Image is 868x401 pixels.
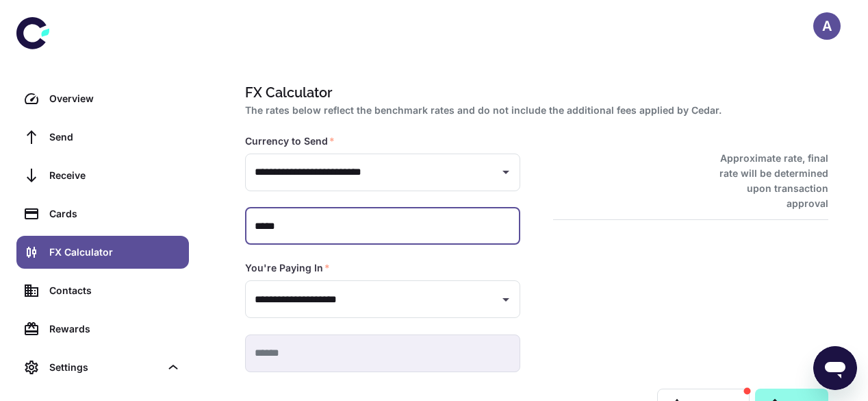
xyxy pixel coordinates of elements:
a: Contacts [16,274,189,307]
h6: Approximate rate, final rate will be determined upon transaction approval [704,151,828,211]
a: FX Calculator [16,236,189,269]
div: Send [49,130,181,145]
div: Settings [49,360,160,375]
button: Open [496,162,515,182]
label: You're Paying In [245,261,330,275]
iframe: Button to launch messaging window [813,346,857,390]
div: Cards [49,206,181,221]
a: Receive [16,159,189,192]
div: Settings [16,351,189,384]
a: Overview [16,82,189,115]
button: Open [496,290,515,309]
div: Overview [49,91,181,106]
a: Send [16,121,189,154]
a: Rewards [16,313,189,345]
h1: FX Calculator [245,82,823,103]
div: Contacts [49,283,181,298]
a: Cards [16,197,189,230]
div: Rewards [49,321,181,337]
button: A [813,12,841,40]
label: Currency to Send [245,134,335,148]
div: Receive [49,168,181,183]
div: FX Calculator [49,245,181,260]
